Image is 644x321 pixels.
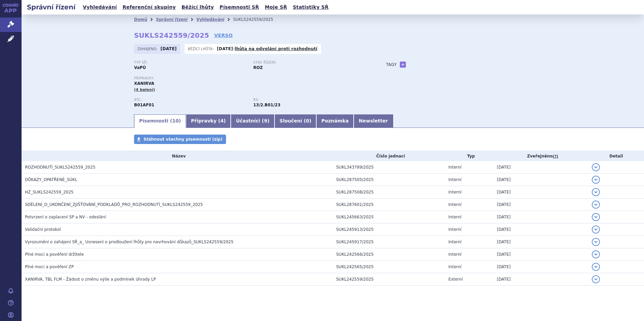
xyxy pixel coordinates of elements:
a: Stáhnout všechny písemnosti (zip) [134,135,226,144]
th: Typ [445,151,493,161]
a: Poznámka [316,114,354,128]
p: Přípravky: [134,76,373,80]
span: DŮKAZY_OPATŘENÉ_SÚKL [25,177,77,182]
a: Newsletter [354,114,393,128]
span: Externí [448,277,462,282]
span: Validační protokol [25,227,61,232]
a: Sloučení (0) [275,114,316,128]
p: Stav řízení: [253,61,366,65]
span: Interní [448,177,461,182]
span: Zahájeno: [137,46,159,51]
td: SUKL242559/2025 [333,273,445,286]
td: SUKL245663/2025 [333,211,445,223]
a: Vyhledávání [81,3,119,12]
td: [DATE] [493,174,588,186]
span: Interní [448,240,461,244]
td: [DATE] [493,248,588,261]
td: SUKL245913/2025 [333,223,445,236]
a: Domů [134,17,147,22]
span: 9 [264,118,267,123]
a: Statistiky SŘ [291,3,330,12]
span: Stáhnout všechny písemnosti (zip) [143,137,223,142]
span: XANIRVA, TBL FLM - Žádost o změnu výše a podmínek úhrady LP [25,277,156,282]
span: Interní [448,190,461,194]
a: Písemnosti (10) [134,114,186,128]
span: HZ_SUKLS242559_2025 [25,190,73,194]
td: [DATE] [493,211,588,223]
span: 4 [220,118,224,123]
span: Běžící lhůta: [188,46,215,51]
p: Typ SŘ: [134,61,247,65]
strong: SUKLS242559/2025 [134,31,209,39]
abbr: (?) [553,154,558,159]
td: [DATE] [493,261,588,273]
span: Vyrozumění o zahájení SŘ_a_ Usnesení o prodloužení lhůty pro navrhování důkazů_SUKLS242559/2025 [25,240,233,244]
a: Vyhledávání [196,17,224,22]
p: - [217,46,318,51]
td: SUKL242565/2025 [333,261,445,273]
td: SUKL287505/2025 [333,174,445,186]
span: Interní [448,165,461,170]
a: Referenční skupiny [121,3,178,12]
td: [DATE] [493,223,588,236]
button: detail [592,163,600,171]
button: detail [592,213,600,221]
a: + [400,62,406,68]
td: SUKL245917/2025 [333,236,445,248]
button: detail [592,176,600,184]
a: Běžící lhůty [180,3,216,12]
td: [DATE] [493,273,588,286]
span: 0 [306,118,309,123]
strong: RIVAROXABAN [134,103,154,107]
button: detail [592,201,600,209]
td: SUKL343789/2025 [333,161,445,174]
td: [DATE] [493,161,588,174]
h2: Správní řízení [22,2,81,12]
p: ATC: [134,98,247,102]
p: RS: [253,98,366,102]
a: Přípravky (4) [186,114,231,128]
span: Interní [448,227,461,232]
strong: gatrany a xabany vyšší síly [265,103,281,107]
strong: [DATE] [217,46,233,51]
a: Správní řízení [156,17,188,22]
span: Interní [448,215,461,219]
a: Moje SŘ [263,3,289,12]
span: Plné moci a pověření držitele [25,252,84,257]
span: Plné moci a pověření ZP [25,264,74,269]
td: [DATE] [493,186,588,199]
span: Interní [448,202,461,207]
button: detail [592,225,600,234]
strong: léčiva k terapii nebo k profylaxi tromboembolických onemocnění, přímé inhibitory faktoru Xa a tro... [253,103,263,107]
span: Interní [448,252,461,257]
span: Potvrzení o zaplacení SP a NV - odeslání [25,215,106,219]
a: lhůta na odvolání proti rozhodnutí [235,46,318,51]
span: ROZHODNUTÍ_SUKLS242559_2025 [25,165,95,170]
strong: VaPÚ [134,65,146,70]
td: SUKL242566/2025 [333,248,445,261]
span: (4 balení) [134,87,155,92]
button: detail [592,250,600,258]
th: Číslo jednací [333,151,445,161]
strong: ROZ [253,65,263,70]
span: SDĚLENÍ_O_UKONČENÍ_ZJIŠŤOVÁNÍ_PODKLADŮ_PRO_ROZHODNUTÍ_SUKLS242559_2025 [25,202,203,207]
th: Název [22,151,333,161]
td: SUKL287508/2025 [333,186,445,199]
span: XANIRVA [134,81,154,86]
a: Účastníci (9) [231,114,274,128]
button: detail [592,188,600,196]
strong: [DATE] [161,46,177,51]
li: SUKLS242559/2025 [233,14,282,25]
td: [DATE] [493,199,588,211]
td: SUKL287601/2025 [333,199,445,211]
button: detail [592,263,600,271]
h3: Tagy [386,61,397,69]
div: , [253,98,373,108]
span: 10 [172,118,179,123]
span: Interní [448,264,461,269]
th: Zveřejněno [493,151,588,161]
button: detail [592,275,600,283]
a: VERSO [214,32,233,39]
th: Detail [588,151,644,161]
td: [DATE] [493,236,588,248]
